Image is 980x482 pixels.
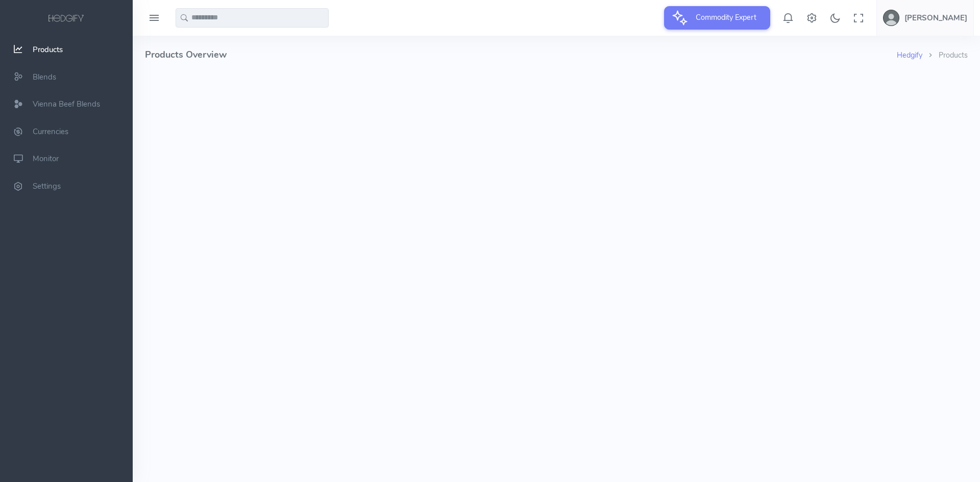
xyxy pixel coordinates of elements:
span: Currencies [33,126,68,137]
button: Commodity Expert [664,6,770,30]
li: Products [922,50,968,61]
span: Settings [33,181,61,191]
span: Monitor [33,154,59,164]
a: Hedgify [897,50,922,60]
a: Commodity Expert [664,12,770,22]
img: logo [46,13,86,24]
h4: Products Overview [145,36,897,74]
h5: [PERSON_NAME] [904,14,967,22]
span: Blends [33,72,56,82]
span: Products [33,44,63,55]
span: Commodity Expert [690,6,763,29]
img: user-image [883,10,899,26]
span: Vienna Beef Blends [33,99,100,109]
